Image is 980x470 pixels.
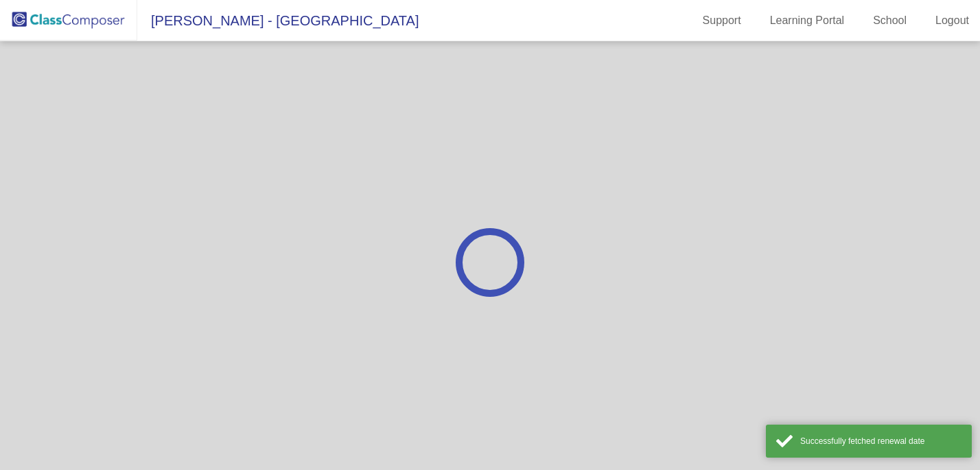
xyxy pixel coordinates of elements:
[137,10,419,32] span: [PERSON_NAME] - [GEOGRAPHIC_DATA]
[924,10,980,32] a: Logout
[862,10,918,32] a: School
[800,435,961,447] div: Successfully fetched renewal date
[759,10,856,32] a: Learning Portal
[692,10,752,32] a: Support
